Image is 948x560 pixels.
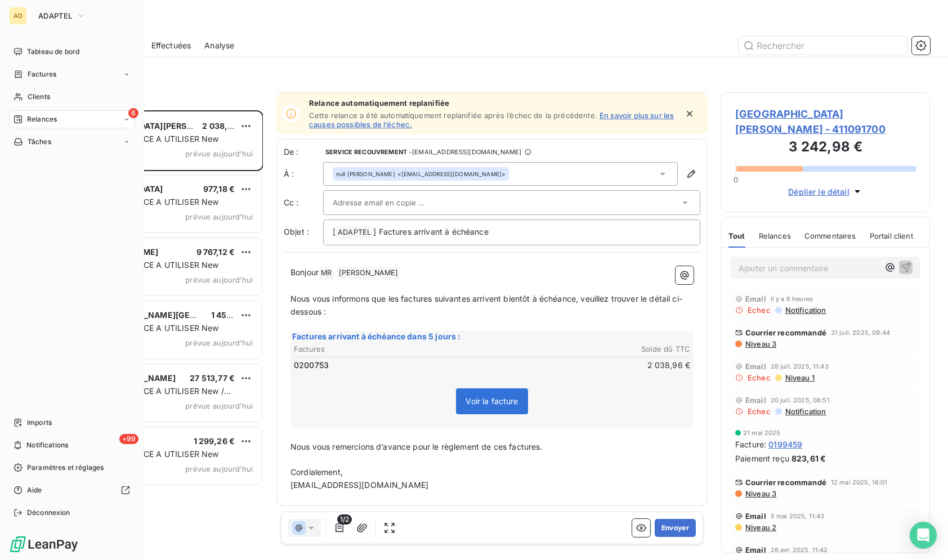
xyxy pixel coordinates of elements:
[185,149,253,158] span: prévue aujourd’hui
[294,360,329,371] span: 0200753
[743,429,781,436] span: 21 mai 2025
[748,407,771,416] span: Echec
[735,137,916,159] h3: 3 242,98 €
[81,386,231,407] span: PLAN DE RELANCE A UTILISER New / RELANCES MAIL
[28,92,50,102] span: Clients
[910,522,937,549] div: Open Intercom Messenger
[290,480,428,490] span: [EMAIL_ADDRESS][DOMAIN_NAME]
[309,111,597,120] span: Cette relance a été automatiquement replanifiée après l’échec de la précédente.
[655,519,696,537] button: Envoyer
[784,407,826,416] span: Notification
[771,513,825,519] span: 5 mai 2025, 11:43
[79,310,293,320] span: HOTEL [PERSON_NAME][GEOGRAPHIC_DATA] (ALBAR)
[336,170,506,178] div: <[EMAIL_ADDRESS][DOMAIN_NAME]>
[211,310,253,320] span: 1 452,48 €
[9,7,27,25] div: AD
[9,535,79,553] img: Logo LeanPay
[26,440,68,450] span: Notifications
[745,328,826,337] span: Courrier recommandé
[81,260,219,270] span: PLAN DE RELANCE A UTILISER New
[784,306,826,315] span: Notification
[81,197,219,207] span: PLAN DE RELANCE A UTILISER New
[337,267,400,280] span: [PERSON_NAME]
[28,69,56,79] span: Factures
[409,149,521,155] span: - [EMAIL_ADDRESS][DOMAIN_NAME]
[771,363,829,370] span: 28 juil. 2025, 11:43
[831,479,888,486] span: 12 mai 2025, 16:01
[27,463,104,473] span: Paramètres et réglages
[735,438,766,450] span: Facture :
[309,98,677,107] span: Relance automatiquement replanifiée
[196,247,235,257] span: 9 767,12 €
[190,373,235,383] span: 27 513,77 €
[79,121,231,131] span: [GEOGRAPHIC_DATA][PERSON_NAME]
[284,168,323,180] label: À :
[194,436,235,446] span: 1 299,26 €
[493,359,691,371] td: 2 038,96 €
[290,467,343,477] span: Cordialement,
[745,478,826,487] span: Courrier recommandé
[284,146,323,158] span: De :
[290,267,319,277] span: Bonjour
[739,37,907,55] input: Rechercher
[54,110,263,560] div: grid
[788,186,849,198] span: Déplier le détail
[151,40,191,51] span: Effectuées
[9,133,135,151] a: Tâches
[119,434,138,444] span: +99
[185,401,253,410] span: prévue aujourd’hui
[792,453,826,464] span: 823,61 €
[325,149,407,155] span: SERVICE RECOUVREMENT
[292,331,460,341] span: Factures arrivant à échéance dans 5 jours :
[831,329,890,336] span: 31 juil. 2025, 09:44
[9,65,135,83] a: Factures
[185,212,253,221] span: prévue aujourd’hui
[735,106,916,137] span: [GEOGRAPHIC_DATA][PERSON_NAME] - 411091700
[284,197,323,208] label: Cc :
[745,362,766,371] span: Email
[203,184,235,194] span: 977,18 €
[456,388,527,414] span: Voir la facture
[27,485,42,495] span: Aide
[81,449,219,459] span: PLAN DE RELANCE A UTILISER New
[27,508,70,518] span: Déconnexion
[9,414,135,432] a: Imports
[319,267,333,280] span: MR
[293,343,491,355] th: Factures
[9,110,135,128] a: 6Relances
[728,231,745,240] span: Tout
[9,88,135,106] a: Clients
[38,11,72,20] span: ADAPTEL
[493,343,691,355] th: Solde dû TTC
[185,338,253,347] span: prévue aujourd’hui
[745,294,766,303] span: Email
[290,294,682,316] span: Nous vous informons que les factures suivantes arrivent bientôt à échéance, veuillez trouver le d...
[204,40,234,51] span: Analyse
[28,137,51,147] span: Tâches
[744,489,776,498] span: Niveau 3
[784,373,815,382] span: Niveau 1
[373,227,489,236] span: ] Factures arrivant à échéance
[81,323,219,333] span: PLAN DE RELANCE A UTILISER New
[870,231,913,240] span: Portail client
[9,459,135,477] a: Paramètres et réglages
[9,481,135,499] a: Aide
[9,43,135,61] a: Tableau de bord
[284,227,309,236] span: Objet :
[748,306,771,315] span: Echec
[81,134,219,144] span: PLAN DE RELANCE A UTILISER New
[785,185,866,198] button: Déplier le détail
[336,170,395,178] span: null [PERSON_NAME]
[745,396,766,405] span: Email
[27,114,57,124] span: Relances
[202,121,245,131] span: 2 038,96 €
[748,373,771,382] span: Echec
[745,545,766,554] span: Email
[745,512,766,521] span: Email
[759,231,791,240] span: Relances
[333,227,336,236] span: [
[309,111,674,129] a: En savoir plus sur les causes possibles de l’échec.
[744,339,776,348] span: Niveau 3
[771,546,828,553] span: 28 avr. 2025, 11:42
[735,453,789,464] span: Paiement reçu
